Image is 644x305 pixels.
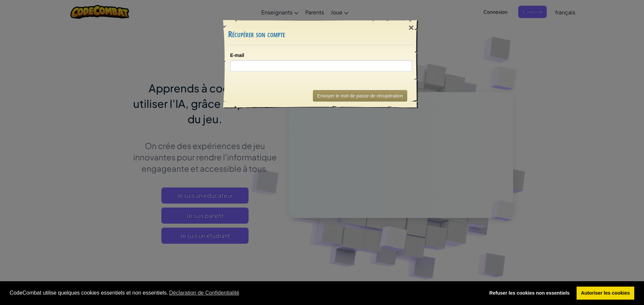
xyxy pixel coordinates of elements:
a: allow cookies [577,287,635,300]
label: E-mail [230,52,244,59]
h3: Récupérer son compte [228,30,414,39]
div: × [404,18,419,37]
button: Envoyer le mot de passe de récupération [313,90,407,101]
a: deny cookies [485,287,574,300]
a: learn more about cookies [168,288,240,298]
span: CodeCombat utilise quelques cookies essentiels et non essentiels. [10,288,479,298]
